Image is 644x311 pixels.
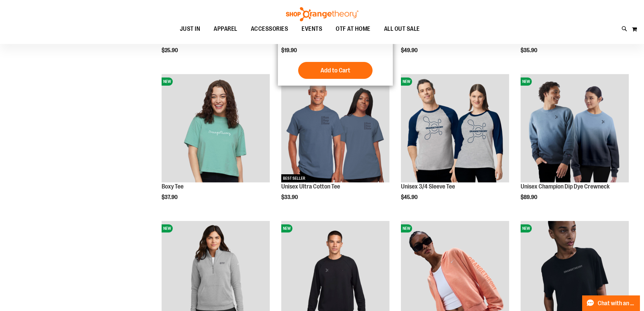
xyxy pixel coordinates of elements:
[401,47,419,53] span: $49.90
[281,183,340,190] a: Unisex Ultra Cotton Tee
[521,47,538,53] span: $35.90
[162,224,173,232] span: NEW
[214,21,237,37] span: APPAREL
[281,74,389,182] img: Unisex Ultra Cotton Tee
[162,74,270,183] a: Boxy TeeNEW
[281,174,307,182] span: BEST SELLER
[521,74,629,182] img: Unisex Champion Dip Dye Crewneck
[401,74,509,182] img: Unisex 3/4 Sleeve Tee
[336,21,371,37] span: OTF AT HOME
[298,62,373,79] button: Add to Cart
[401,224,412,232] span: NEW
[281,74,389,183] a: Unisex Ultra Cotton TeeNEWBEST SELLER
[384,21,420,37] span: ALL OUT SALE
[285,7,359,21] img: Shop Orangetheory
[598,300,636,307] span: Chat with an Expert
[302,21,322,37] span: EVENTS
[517,71,632,218] div: product
[320,67,350,74] span: Add to Cart
[401,194,419,200] span: $45.90
[521,194,538,200] span: $89.90
[180,21,200,37] span: JUST IN
[162,77,173,86] span: NEW
[398,71,512,218] div: product
[281,194,299,200] span: $33.90
[401,74,509,183] a: Unisex 3/4 Sleeve TeeNEW
[582,295,640,311] button: Chat with an Expert
[281,47,298,53] span: $19.90
[162,47,179,53] span: $25.90
[251,21,288,37] span: ACCESSORIES
[521,74,629,183] a: Unisex Champion Dip Dye CrewneckNEW
[162,183,184,190] a: Boxy Tee
[162,74,270,182] img: Boxy Tee
[281,224,292,232] span: NEW
[162,194,178,200] span: $37.90
[401,77,412,86] span: NEW
[401,183,455,190] a: Unisex 3/4 Sleeve Tee
[521,183,610,190] a: Unisex Champion Dip Dye Crewneck
[521,224,532,232] span: NEW
[158,71,273,218] div: product
[521,77,532,86] span: NEW
[278,71,393,218] div: product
